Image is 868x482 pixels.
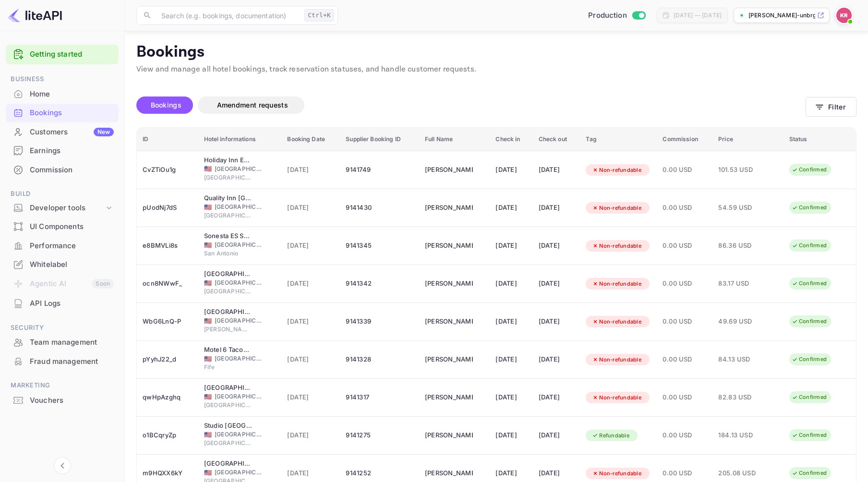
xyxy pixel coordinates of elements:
div: 9141252 [346,466,413,481]
span: United States of America [204,242,212,248]
div: 9141317 [346,390,413,405]
div: 9141430 [346,200,413,216]
span: [DATE] [287,316,334,327]
div: Ctrl+K [304,9,334,22]
div: Performance [6,237,119,255]
th: Check in [490,128,532,151]
a: Earnings [6,142,119,159]
span: [GEOGRAPHIC_DATA] [204,401,252,410]
div: Confirmed [785,467,833,479]
div: Non-refundable [586,240,648,252]
span: [GEOGRAPHIC_DATA] [215,278,263,287]
span: San Antonio [204,249,252,258]
a: UI Components [6,217,119,235]
a: Vouchers [6,391,119,409]
div: [DATE] [539,200,575,216]
div: 9141342 [346,276,413,291]
span: 0.00 USD [663,430,707,441]
p: Bookings [136,43,856,62]
span: United States of America [204,166,212,172]
div: Kary Iamele [425,466,473,481]
div: 9141339 [346,314,413,329]
span: 0.00 USD [663,468,707,479]
span: Amendment requests [217,101,288,109]
img: Kobus Roux [836,8,852,23]
a: Bookings [6,104,119,121]
span: 0.00 USD [663,241,707,251]
div: Team management [6,333,119,352]
th: Price [712,128,783,151]
div: Vouchers [30,395,114,406]
div: Quality Inn Alexandria [204,193,252,203]
div: Bookings [6,104,119,122]
span: [GEOGRAPHIC_DATA] [215,354,263,363]
span: United States of America [204,204,212,210]
span: [GEOGRAPHIC_DATA] [215,165,263,173]
span: 0.00 USD [663,165,707,175]
div: Commission [30,165,114,176]
div: Michael Okoro [425,276,473,291]
span: Business [6,74,119,84]
div: 9141275 [346,428,413,443]
div: Non-refundable [586,278,648,290]
div: Non-refundable [586,392,648,404]
span: [DATE] [287,430,334,441]
div: [DATE] [495,238,527,253]
div: [DATE] [495,428,527,443]
span: [GEOGRAPHIC_DATA] [215,241,263,249]
span: [GEOGRAPHIC_DATA] [204,439,252,447]
a: Fraud management [6,352,119,370]
div: Refundable [586,430,636,442]
div: Sonesta ES Suites San Antonio Northwest - Medical Center [204,231,252,241]
div: Confirmed [785,315,833,327]
img: LiteAPI logo [8,8,62,23]
span: 0.00 USD [663,354,707,365]
span: [GEOGRAPHIC_DATA] [204,211,252,220]
div: [DATE] — [DATE] [674,11,722,20]
div: [DATE] [539,162,575,178]
span: 184.13 USD [718,430,766,441]
span: Build [6,189,119,199]
span: 84.13 USD [718,354,766,365]
div: Hampton Inn Boston Seaport District [204,459,252,469]
span: 82.83 USD [718,392,766,403]
th: Supplier Booking ID [340,128,419,151]
div: 9141749 [346,162,413,178]
span: United States of America [204,356,212,362]
div: CustomersNew [6,123,119,142]
a: Commission [6,161,119,179]
span: United States of America [204,318,212,324]
a: Team management [6,333,119,351]
a: CustomersNew [6,123,119,141]
div: API Logs [30,298,114,309]
div: Whitelabel [6,255,119,274]
div: Confirmed [785,164,833,176]
div: Fraud management [6,352,119,371]
span: [DATE] [287,165,334,175]
div: m9HQXX6kY [143,466,193,481]
div: Holiday Inn Express & Suites Southport - Oak Island Area, an IHG Hotel [204,156,252,165]
span: [DATE] [287,241,334,251]
span: [GEOGRAPHIC_DATA] [215,468,263,477]
div: Hilton Garden Inn Atlanta Perimeter Center [204,383,252,393]
div: Motel 6 Tacoma, WA - Fife [204,345,252,355]
span: [DATE] [287,354,334,365]
button: Collapse navigation [54,457,71,474]
div: [DATE] [495,200,527,216]
div: pUodNj7dS [143,200,193,216]
div: Studio 6 East Brunswick, NJ - NYC Area [204,421,252,431]
div: Comfort Inn University [204,269,252,279]
span: United States of America [204,432,212,438]
div: New [94,128,114,136]
span: Bookings [151,101,181,109]
span: 83.17 USD [718,278,766,289]
span: United States of America [204,394,212,400]
span: [GEOGRAPHIC_DATA] [215,203,263,211]
span: [GEOGRAPHIC_DATA] [204,173,252,182]
div: [DATE] [495,276,527,291]
div: Customers [30,127,114,138]
div: [DATE] [539,352,575,367]
div: Non-refundable [586,316,648,328]
div: Confirmed [785,240,833,252]
span: United States of America [204,280,212,286]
